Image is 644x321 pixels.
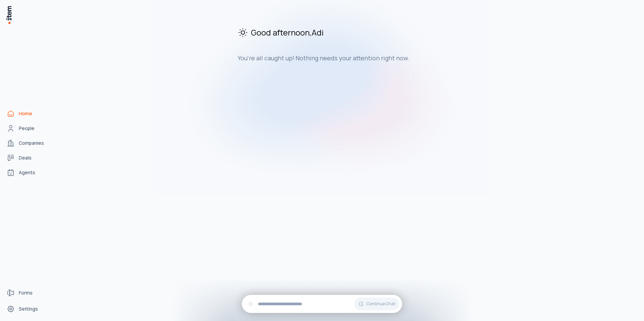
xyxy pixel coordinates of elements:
a: People [4,122,55,135]
a: Settings [4,302,55,316]
span: People [19,125,35,132]
span: Forms [19,290,33,296]
span: Home [19,110,32,117]
h3: You're all caught up! Nothing needs your attention right now. [237,54,463,62]
span: Settings [19,306,38,312]
span: Agents [19,169,35,176]
a: Home [4,107,55,120]
img: Item Brain Logo [5,5,12,24]
div: Continue Chat [242,295,402,313]
span: Deals [19,154,32,161]
span: Continue Chat [366,301,395,307]
a: Companies [4,136,55,150]
a: Deals [4,151,55,165]
h2: Good afternoon , Adi [237,27,463,38]
a: Agents [4,166,55,179]
button: Continue Chat [354,298,399,310]
a: Forms [4,286,55,300]
span: Companies [19,140,44,146]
